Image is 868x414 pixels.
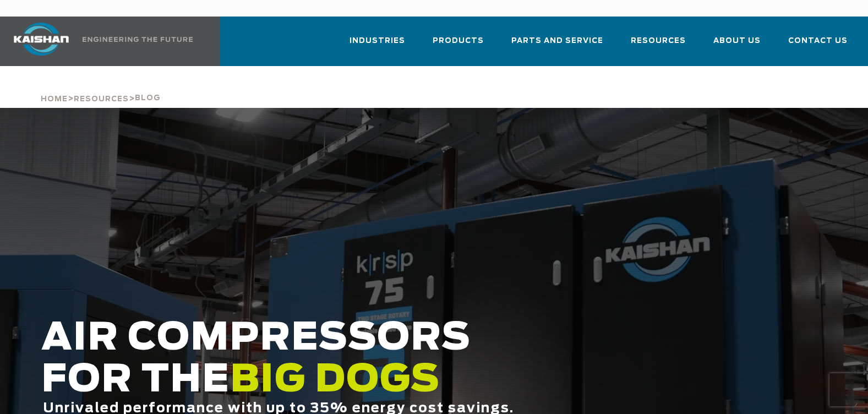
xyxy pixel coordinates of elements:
[788,35,848,47] span: Contact Us
[74,94,129,103] a: Resources
[350,26,405,64] a: Industries
[433,35,484,47] span: Products
[350,35,405,47] span: Industries
[511,26,603,64] a: Parts and Service
[631,35,686,47] span: Resources
[135,95,161,102] span: Blog
[511,35,603,47] span: Parts and Service
[41,96,68,103] span: Home
[74,96,129,103] span: Resources
[83,37,193,42] img: Engineering the future
[713,35,761,47] span: About Us
[788,26,848,64] a: Contact Us
[230,362,440,399] span: BIG DOGS
[41,94,68,103] a: Home
[41,66,161,108] div: > >
[433,26,484,64] a: Products
[631,26,686,64] a: Resources
[713,26,761,64] a: About Us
